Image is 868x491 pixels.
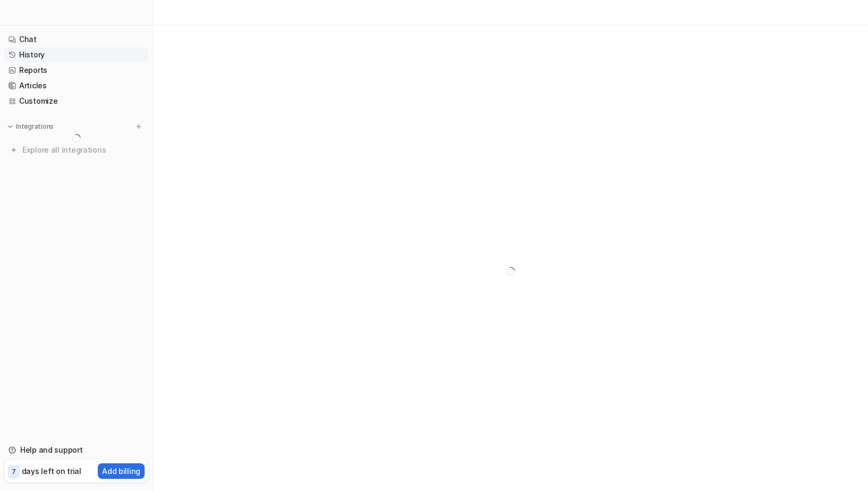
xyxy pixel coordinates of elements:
a: Help and support [4,443,148,457]
span: Explore all integrations [22,142,144,159]
a: Chat [4,32,148,47]
a: Articles [4,78,148,93]
p: 7 [12,467,16,477]
p: Add billing [102,465,140,477]
a: Reports [4,63,148,78]
p: Integrations [16,122,54,131]
a: History [4,47,148,62]
button: Add billing [98,463,145,479]
img: menu_add.svg [135,123,142,130]
a: Explore all integrations [4,143,148,157]
button: Integrations [4,121,57,132]
img: explore all integrations [9,145,19,155]
p: days left on trial [22,465,81,477]
a: Customize [4,94,148,109]
img: expand menu [6,123,14,130]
